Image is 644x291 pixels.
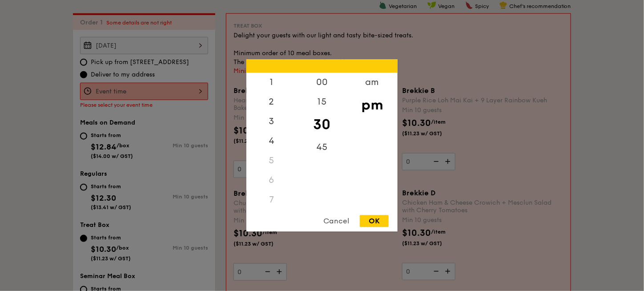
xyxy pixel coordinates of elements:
[347,93,397,118] div: pm
[246,171,297,190] div: 6
[246,93,297,112] div: 2
[246,132,297,151] div: 4
[297,93,347,112] div: 15
[297,112,347,138] div: 30
[360,215,389,227] div: OK
[297,138,347,158] div: 45
[246,190,297,210] div: 7
[246,151,297,171] div: 5
[246,112,297,132] div: 3
[314,215,358,227] div: Cancel
[347,73,397,93] div: am
[297,73,347,93] div: 00
[246,73,297,93] div: 1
